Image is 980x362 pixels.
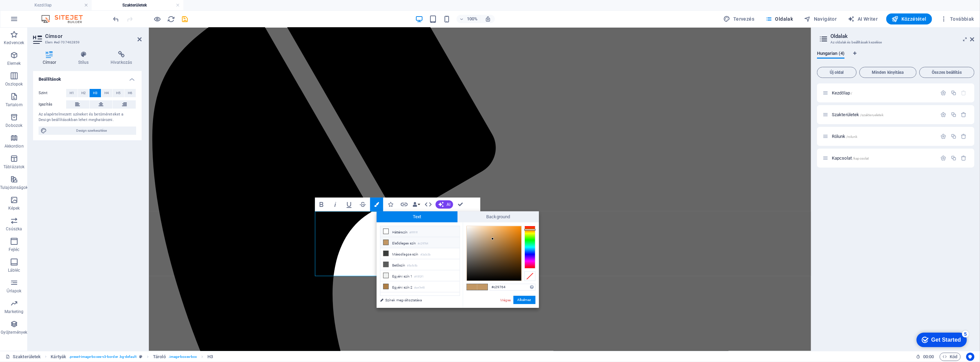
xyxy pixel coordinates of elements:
button: AI [436,200,453,209]
span: AI [447,202,450,207]
h6: Munkamenet idő [916,353,934,361]
span: /rolunk [846,135,858,139]
span: /szakterueletek [860,113,884,117]
p: Táblázatok [3,164,24,170]
button: H2 [78,89,89,97]
p: Űrlapok [7,288,21,294]
button: Underline (Ctrl+U) [343,198,356,211]
div: Az alapértelmezett színeket és betűméreteket a Design beállításokban lehet meghatározni. [39,112,136,123]
p: Képek [8,205,20,211]
span: H4 [104,89,109,97]
div: Megkettőzés [951,90,957,96]
span: Background [458,211,539,222]
button: Confirm (Ctrl+⏎) [454,198,467,211]
span: Tervezés [724,16,755,22]
div: Rólunk/rolunk [830,134,937,139]
button: Új oldal [817,67,857,78]
div: Beállítások [941,155,947,161]
div: Megkettőzés [951,155,957,161]
span: Hungarian (4) [817,49,845,59]
i: Mentés (Ctrl+S) [181,15,189,23]
div: Tervezés (Ctrl+Alt+Y) [721,13,757,24]
button: Navigátor [802,13,840,24]
small: #5a5c5b [407,263,417,268]
button: 100% [457,15,481,23]
button: H5 [113,89,124,97]
a: Mégse [500,298,512,303]
p: Lábléc [8,268,20,273]
div: Eltávolítás [961,155,967,161]
span: Kattintson a kijelöléshez. Dupla kattintás az szerkesztéshez [207,353,213,361]
p: Oszlopok [5,81,23,87]
div: Kezdőlap/ [830,91,937,95]
button: Továbbiak [938,13,977,24]
button: Összes beállítás [919,67,974,78]
span: H3 [93,89,98,97]
span: Kattintson az oldal megnyitásához [832,134,858,139]
p: Dobozok [6,123,22,128]
span: : [928,354,929,359]
button: Oldalak [763,13,796,24]
span: H1 [70,89,74,97]
button: Link [398,198,411,211]
button: H4 [101,89,113,97]
div: Get Started 5 items remaining, 0% complete [6,3,56,18]
span: Kód [943,353,958,361]
small: #f0f2f1 [415,274,424,279]
div: 5 [51,1,58,8]
span: Oldalak [765,16,793,22]
div: Megkettőzés [951,112,957,118]
button: Usercentrics [966,353,974,361]
span: . preset-image-boxes-v3-border .bg-default [69,353,136,361]
button: Kattintson ide az előnézeti módból való kilépéshez és a szerkesztés folytatásához [153,15,162,23]
div: Szakterületek/szakterueletek [830,112,937,117]
li: Betűszín [380,259,460,270]
h3: Az oldalak és beállításaik kezelése [830,39,961,46]
button: Minden kinyitása [859,67,917,78]
div: Eltávolítás [961,112,967,118]
span: / [851,91,852,95]
span: Kattintson a kijelöléshez. Dupla kattintás az szerkesztéshez [153,353,166,361]
i: Ez az elem egy testreszabható előre beállítás [139,355,142,359]
div: Beállítások [941,112,947,118]
span: Minden kinyitása [862,70,913,74]
span: Kattintson az oldal megnyitásához [832,90,852,95]
span: Új oldal [820,70,854,74]
li: Egyéni szín 2 [380,281,460,292]
button: Italic (Ctrl+I) [329,198,342,211]
h2: Oldalak [830,33,974,39]
div: Eltávolítás [961,133,967,139]
nav: breadcrumb [51,353,213,361]
div: Get Started [20,8,50,14]
button: Data Bindings [411,198,421,211]
button: Közzététel [886,13,932,24]
button: Colors [370,198,383,211]
div: Nyelv fülek [817,51,974,64]
button: save [181,15,189,23]
li: Elsődleges szín [380,237,460,248]
p: Fejléc [9,247,20,252]
p: Elemek [7,61,21,66]
p: Marketing [4,309,23,314]
button: reload [167,15,175,23]
span: . image-boxes-box [169,353,197,361]
span: Kattintson az oldal megnyitásához [832,112,884,117]
h6: 100% [467,15,478,23]
span: 00 00 [923,353,934,361]
h4: Beállítások [33,71,142,83]
span: H5 [116,89,121,97]
label: Szint [39,89,66,97]
span: Összes beállítás [922,70,971,74]
button: undo [112,15,120,23]
i: Weboldal újratöltése [167,15,175,23]
h3: Elem #ed-707462859 [45,39,128,46]
small: #ffffff [409,230,418,235]
span: Továbbiak [940,16,974,22]
div: Beállítások [941,90,947,96]
a: Kattintson a kijelölés megszüntetéséhez. Dupla kattintás az oldalak megnyitásához [6,353,41,361]
span: #c29764 [477,284,488,290]
p: Gyűjtemények [1,330,27,335]
small: #3a3c3b [420,252,431,257]
span: Kattintson a kijelöléshez. Dupla kattintás az szerkesztéshez [51,353,66,361]
button: Icons [384,198,397,211]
